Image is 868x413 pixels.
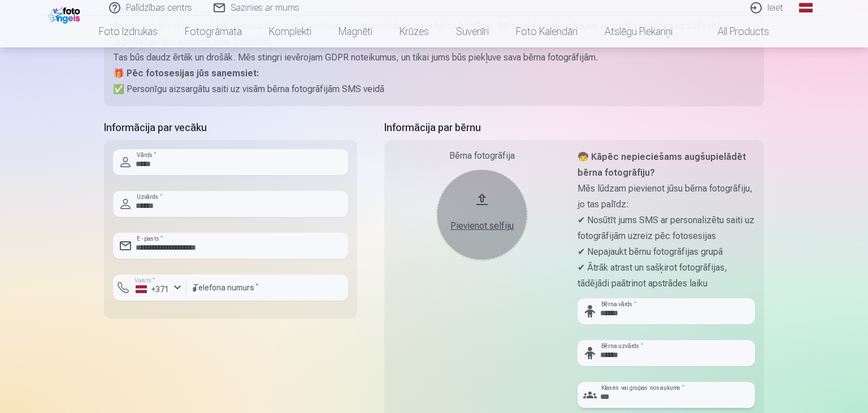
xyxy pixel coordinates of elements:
[113,50,755,66] p: Tas būs daudz ērtāk un drošāk. Mēs stingri ievērojam GDPR noteikumus, un tikai jums būs piekļuve ...
[171,16,255,47] a: Fotogrāmata
[591,16,686,47] a: Atslēgu piekariņi
[136,284,170,295] div: +371
[131,276,159,285] label: Valsts
[113,68,259,79] strong: 🎁 Pēc fotosesijas jūs saņemsiet:
[104,120,357,136] h5: Informācija par vecāku
[113,275,186,301] button: Valsts*+371
[578,244,755,260] p: ✔ Nepajaukt bērnu fotogrāfijas grupā
[578,151,746,178] strong: 🧒 Kāpēc nepieciešams augšupielādēt bērna fotogrāfiju?
[384,120,764,136] h5: Informācija par bērnu
[578,260,755,292] p: ✔ Ātrāk atrast un sašķirot fotogrāfijas, tādējādi paātrinot apstrādes laiku
[442,16,502,47] a: Suvenīri
[437,169,527,260] button: Pievienot selfiju
[578,181,755,212] p: Mēs lūdzam pievienot jūsu bērna fotogrāfiju, jo tas palīdz:
[386,16,442,47] a: Krūzes
[113,81,755,97] p: ✅ Personīgu aizsargātu saiti uz visām bērna fotogrāfijām SMS veidā
[325,16,386,47] a: Magnēti
[502,16,591,47] a: Foto kalendāri
[85,16,171,47] a: Foto izdrukas
[49,5,83,24] img: /fa1
[393,149,571,163] div: Bērna fotogrāfija
[255,16,325,47] a: Komplekti
[578,212,755,244] p: ✔ Nosūtīt jums SMS ar personalizētu saiti uz fotogrāfijām uzreiz pēc fotosesijas
[686,16,783,47] a: All products
[448,219,516,233] div: Pievienot selfiju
